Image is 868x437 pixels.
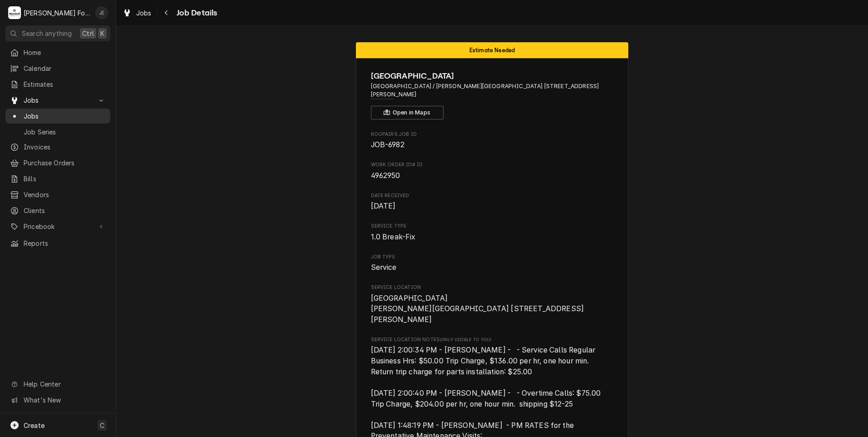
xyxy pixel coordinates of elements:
[5,93,110,108] a: Go to Jobs
[8,6,21,19] div: M
[5,61,110,76] a: Calendar
[24,79,106,89] span: Estimates
[371,263,397,272] span: Service
[371,293,614,325] span: Service Location
[5,392,110,407] a: Go to What's New
[371,171,400,180] span: 4962950
[5,45,110,60] a: Home
[371,70,614,119] div: Client Information
[5,377,110,392] a: Go to Help Center
[159,5,174,20] button: Navigate back
[371,139,614,150] span: Roopairs Job ID
[24,127,106,137] span: Job Series
[24,379,105,389] span: Help Center
[371,201,614,212] span: Date Received
[371,106,444,119] button: Open in Maps
[371,131,614,138] span: Roopairs Job ID
[24,238,106,248] span: Reports
[5,219,110,234] a: Go to Pricebook
[371,161,614,181] div: WORK ORDER ID# ID
[371,336,614,343] span: Service Location Notes
[24,174,106,184] span: Bills
[469,47,515,53] span: Estimate Needed
[371,284,614,325] div: Service Location
[100,29,104,38] span: K
[371,232,614,243] span: Service Type
[22,29,72,38] span: Search anything
[5,124,110,139] a: Job Series
[119,5,155,20] a: Jobs
[5,187,110,202] a: Vendors
[5,109,110,124] a: Jobs
[5,77,110,92] a: Estimates
[24,142,106,152] span: Invoices
[440,337,491,342] span: (Only Visible to You)
[24,111,106,121] span: Jobs
[371,131,614,150] div: Roopairs Job ID
[100,421,104,430] span: C
[24,190,106,199] span: Vendors
[136,8,152,18] span: Jobs
[24,8,90,18] div: [PERSON_NAME] Food Equipment Service
[371,253,614,273] div: Job Type
[371,202,396,210] span: [DATE]
[371,82,614,99] span: Address
[5,203,110,218] a: Clients
[24,158,106,168] span: Purchase Orders
[95,6,108,19] div: Jeff Debigare (109)'s Avatar
[5,25,110,41] button: Search anythingCtrlK
[371,294,584,324] span: [GEOGRAPHIC_DATA] [PERSON_NAME][GEOGRAPHIC_DATA] [STREET_ADDRESS][PERSON_NAME]
[371,223,614,242] div: Service Type
[8,6,21,19] div: Marshall Food Equipment Service's Avatar
[371,192,614,212] div: Date Received
[24,95,92,105] span: Jobs
[5,139,110,154] a: Invoices
[371,223,614,230] span: Service Type
[174,7,217,19] span: Job Details
[371,170,614,181] span: WORK ORDER ID# ID
[24,222,92,231] span: Pricebook
[82,29,94,38] span: Ctrl
[371,70,614,82] span: Name
[371,192,614,199] span: Date Received
[5,155,110,170] a: Purchase Orders
[371,233,416,241] span: 1.0 Break-Fix
[371,262,614,273] span: Job Type
[371,161,614,169] span: WORK ORDER ID# ID
[24,48,106,57] span: Home
[371,284,614,291] span: Service Location
[356,42,628,58] div: Status
[371,140,404,149] span: JOB-6982
[24,395,105,405] span: What's New
[95,6,108,19] div: J(
[5,171,110,186] a: Bills
[371,253,614,261] span: Job Type
[24,64,106,73] span: Calendar
[24,422,44,429] span: Create
[5,236,110,251] a: Reports
[24,206,106,215] span: Clients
